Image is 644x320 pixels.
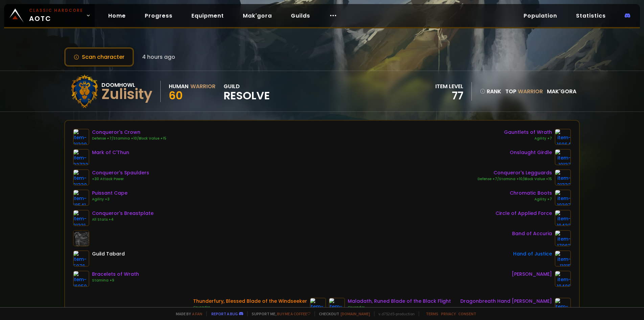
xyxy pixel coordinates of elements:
a: Report a bug [211,311,238,316]
img: item-21332 [555,169,571,186]
a: Privacy [441,311,456,316]
img: item-19406 [555,271,571,287]
div: Doomhowl [101,81,152,89]
div: Agility +7 [510,197,552,202]
div: Conqueror's Spaulders [92,169,149,176]
img: item-19387 [555,190,571,206]
small: Classic Hardcore [29,7,83,14]
img: item-19351 [329,298,345,314]
a: a fan [192,311,202,316]
div: rank [480,87,501,96]
img: item-21330 [73,169,89,186]
img: item-16964 [555,129,571,145]
span: AOTC [29,7,83,24]
div: Stamina +9 [92,278,139,283]
a: Mak'gora [237,9,277,23]
img: item-21331 [73,210,89,226]
img: item-21329 [73,129,89,145]
div: Crusader [348,305,451,310]
img: item-22732 [73,149,89,165]
div: Zulisity [101,89,152,99]
span: 4 hours ago [142,53,175,61]
img: item-17063 [555,230,571,246]
a: [DOMAIN_NAME] [341,311,370,316]
a: Equipment [186,9,229,23]
div: Defense +7/Stamina +10/Block Value +15 [92,136,166,141]
div: Puissant Cape [92,190,128,197]
button: Scan character [64,47,134,67]
span: Warrior [518,88,543,95]
a: Classic HardcoreAOTC [4,4,95,27]
span: Made by [172,311,202,316]
a: Population [518,9,562,23]
div: 77 [435,91,463,101]
div: Human [169,82,188,91]
div: Agility +7 [504,136,552,141]
img: item-18541 [73,190,89,206]
span: Support me, [247,311,310,316]
div: Mark of C'Thun [92,149,129,156]
div: [PERSON_NAME] [512,271,552,278]
div: Band of Accuria [512,230,552,237]
div: Conqueror's Breastplate [92,210,154,217]
a: Consent [458,311,476,316]
img: item-19368 [555,298,571,314]
div: Onslaught Girdle [510,149,552,156]
img: item-16959 [73,271,89,287]
img: item-19137 [555,149,571,165]
img: item-19432 [555,210,571,226]
a: Progress [139,9,178,23]
div: Dragonbreath Hand [PERSON_NAME] [460,298,552,305]
div: Agility +3 [92,197,128,202]
div: Chromatic Boots [510,190,552,197]
a: Buy me a coffee [277,311,310,316]
div: Defense +7/Stamina +10/Block Value +15 [478,176,552,182]
a: Terms [426,311,438,316]
a: Statistics [571,9,611,23]
div: guild [224,82,270,101]
div: Guild Tabard [92,250,125,257]
div: item level [435,82,463,91]
div: +30 Attack Power [92,176,149,182]
div: Mak'gora [547,87,576,96]
div: Top [505,87,543,96]
span: Checkout [315,311,370,316]
img: item-19019 [310,298,326,314]
span: v. d752d5 - production [374,311,415,316]
div: Thunderfury, Blessed Blade of the Windseeker [193,298,307,305]
div: Circle of Applied Force [496,210,552,217]
div: Conqueror's Crown [92,129,166,136]
img: item-11815 [555,250,571,267]
div: Crusader [193,305,307,310]
div: Maladath, Runed Blade of the Black Flight [348,298,451,305]
div: Warrior [190,82,215,91]
div: Hand of Justice [513,250,552,257]
a: Guilds [285,9,316,23]
span: Resolve [224,91,270,101]
div: All Stats +4 [92,217,154,222]
div: Gauntlets of Wrath [504,129,552,136]
span: 60 [169,88,183,103]
div: Bracelets of Wrath [92,271,139,278]
img: item-5976 [73,250,89,267]
a: Home [103,9,131,23]
div: Conqueror's Legguards [478,169,552,176]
